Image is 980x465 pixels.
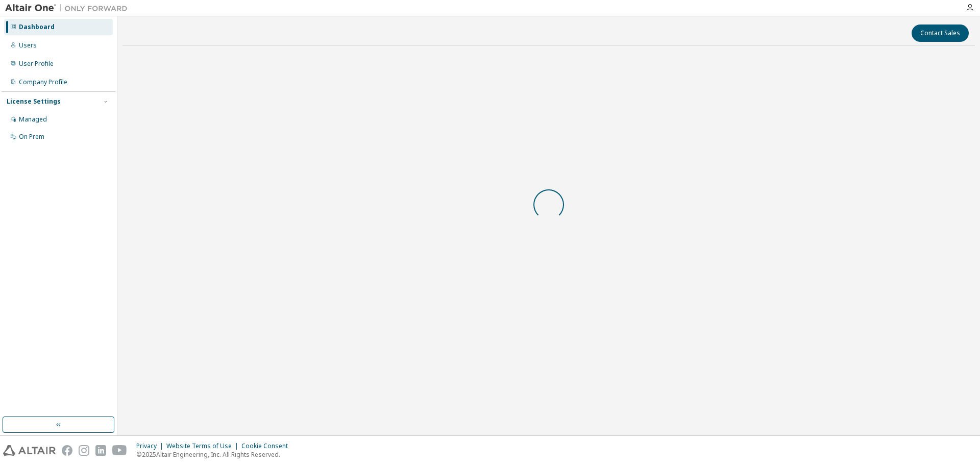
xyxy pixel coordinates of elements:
div: On Prem [19,133,44,141]
img: altair_logo.svg [3,445,56,456]
img: instagram.svg [79,445,89,456]
div: Privacy [136,442,166,450]
img: linkedin.svg [95,445,106,456]
div: Cookie Consent [241,442,294,450]
p: © 2025 Altair Engineering, Inc. All Rights Reserved. [136,450,294,459]
div: Company Profile [19,78,67,86]
div: User Profile [19,60,54,68]
img: Altair One [5,3,133,13]
div: Website Terms of Use [166,442,241,450]
div: Dashboard [19,23,55,31]
div: Managed [19,115,47,124]
img: youtube.svg [112,445,127,456]
div: Users [19,41,37,50]
div: License Settings [7,97,61,106]
img: facebook.svg [62,445,72,456]
button: Contact Sales [912,25,969,42]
